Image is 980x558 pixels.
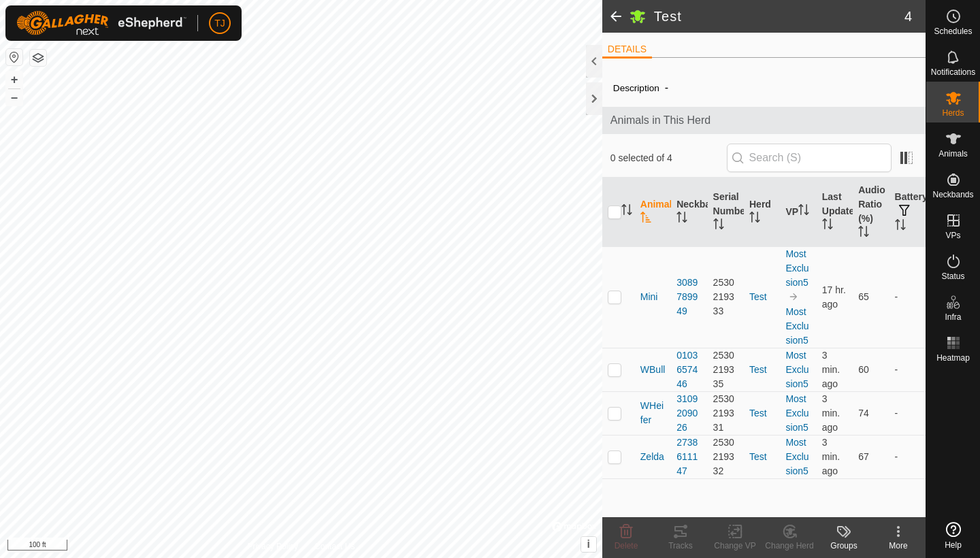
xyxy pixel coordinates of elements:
td: - [889,435,926,478]
p-sorticon: Activate to sort [676,214,687,225]
th: VP [780,178,816,247]
span: VPs [945,231,960,240]
input: Search (S) [727,144,892,172]
button: i [581,537,596,552]
span: i [587,538,590,550]
th: Neckband [671,178,707,247]
span: 67 [858,451,869,462]
p-sorticon: Activate to sort [822,220,833,231]
span: Animals in This Herd [610,112,917,129]
th: Audio Ratio (%) [853,178,889,247]
th: Battery [889,178,926,247]
p-sorticon: Activate to sort [640,214,651,225]
th: Serial Number [708,178,744,247]
span: 4 [904,6,912,27]
div: 3089789949 [676,276,702,318]
span: WHeifer [640,399,666,427]
span: Animals [938,150,968,158]
div: 2738611147 [676,436,702,478]
a: MostExclusion5 [785,437,808,476]
div: Test [749,406,774,421]
button: + [6,71,22,88]
div: 2530219331 [713,392,738,435]
a: MostExclusion5 [785,350,808,389]
div: 2530219335 [713,348,738,391]
div: 3109209026 [676,392,702,435]
span: TJ [214,16,225,31]
div: Test [749,450,774,464]
div: 0103657446 [676,348,702,391]
span: WBull [640,363,666,377]
a: MostExclusion5 [785,248,808,288]
span: - [659,76,674,99]
span: Sep 26, 2025 at 8:00 PM [822,284,846,310]
img: Gallagher Logo [16,11,186,35]
p-sorticon: Activate to sort [798,206,809,217]
td: - [889,391,926,435]
button: Reset Map [6,49,22,65]
a: MostExclusion5 [785,393,808,433]
span: Infra [945,313,961,321]
h2: Test [654,8,904,24]
div: Change Herd [762,540,817,552]
div: Tracks [653,540,708,552]
span: Sep 27, 2025 at 1:30 PM [822,437,840,476]
span: 74 [858,408,869,419]
div: Groups [817,540,871,552]
a: Contact Us [314,540,355,553]
a: MostExclusion5 [785,306,808,346]
span: Notifications [931,68,975,76]
img: to [788,291,799,302]
span: Heatmap [936,354,970,362]
p-sorticon: Activate to sort [749,214,760,225]
p-sorticon: Activate to sort [713,220,724,231]
a: Help [926,516,980,555]
div: 2530219332 [713,436,738,478]
span: Help [945,541,962,549]
span: Neckbands [932,191,973,199]
label: Description [613,83,659,93]
span: Mini [640,290,658,304]
button: Map Layers [30,50,46,66]
div: More [871,540,926,552]
span: Zelda [640,450,664,464]
th: Last Updated [817,178,853,247]
span: 65 [858,291,869,302]
span: 60 [858,364,869,375]
li: DETAILS [602,42,652,59]
span: Sep 27, 2025 at 1:30 PM [822,393,840,433]
p-sorticon: Activate to sort [858,228,869,239]
button: – [6,89,22,105]
span: 0 selected of 4 [610,151,727,165]
span: Schedules [934,27,972,35]
span: Herds [942,109,964,117]
p-sorticon: Activate to sort [621,206,632,217]
th: Herd [744,178,780,247]
div: Test [749,290,774,304]
th: Animal [635,178,671,247]
span: Sep 27, 2025 at 1:30 PM [822,350,840,389]
td: - [889,246,926,348]
td: - [889,348,926,391]
div: Test [749,363,774,377]
p-sorticon: Activate to sort [895,221,906,232]
span: Delete [615,541,638,551]
a: Privacy Policy [247,540,298,553]
span: Status [941,272,964,280]
div: 2530219333 [713,276,738,318]
div: Change VP [708,540,762,552]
